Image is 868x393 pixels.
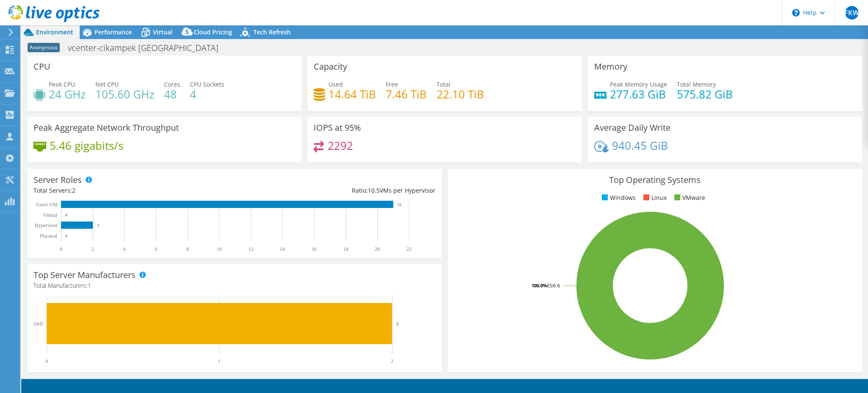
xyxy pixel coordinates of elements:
[218,358,220,364] text: 1
[314,62,347,71] h3: Capacity
[35,222,58,228] text: Hypervisor
[398,202,401,207] text: 21
[677,80,716,88] span: Total Memory
[610,90,667,99] h4: 277.63 GiB
[375,246,380,252] text: 20
[547,282,560,289] tspan: ESXi 6
[28,43,60,52] span: Anonymous
[386,80,398,88] span: Free
[34,321,43,327] text: Dell
[36,28,73,36] span: Environment
[95,28,132,36] span: Performance
[328,90,376,99] h4: 14.64 TiB
[280,246,285,252] text: 14
[594,62,627,71] h3: Memory
[95,80,119,88] span: Net CPU
[33,123,179,132] h3: Peak Aggregate Network Throughput
[677,90,733,99] h4: 575.82 GiB
[531,282,547,289] tspan: 100.0%
[43,212,58,218] text: Virtual
[314,123,361,132] h3: IOPS at 95%
[155,246,157,252] text: 6
[64,43,231,53] h1: vcenter-cikampek [GEOGRAPHIC_DATA]
[33,270,136,280] h3: Top Server Manufacturers
[594,123,670,132] h3: Average Daily Write
[312,246,317,252] text: 16
[792,9,800,17] svg: \n
[845,6,859,20] span: FKW
[65,234,67,238] text: 0
[123,246,125,252] text: 4
[396,321,399,326] text: 2
[253,28,291,36] span: Tech Refresh
[248,246,253,252] text: 12
[610,80,667,88] span: Peak Memory Usage
[49,80,75,88] span: Peak CPU
[72,186,75,194] span: 2
[612,141,668,150] h4: 940.45 GiB
[368,186,380,194] span: 10.5
[386,90,427,99] h4: 7.46 TiB
[153,28,172,36] span: Virtual
[641,193,667,202] li: Linux
[164,90,180,99] h4: 48
[92,246,94,252] text: 2
[33,186,234,195] div: Total Servers:
[33,62,50,71] h3: CPU
[190,80,224,88] span: CPU Sockets
[391,358,393,364] text: 2
[190,90,224,99] h4: 4
[97,223,99,227] text: 2
[343,246,348,252] text: 18
[234,186,435,195] div: Ratio: VMs per Hypervisor
[437,90,484,99] h4: 22.10 TiB
[328,141,353,150] h4: 2292
[45,358,48,364] text: 0
[33,175,82,185] h3: Server Roles
[88,281,91,289] span: 1
[600,193,636,202] li: Windows
[328,80,343,88] span: Used
[40,233,57,239] text: Physical
[95,90,154,99] h4: 105.60 GHz
[33,281,435,290] h4: Total Manufacturers:
[672,193,705,202] li: VMware
[65,213,67,217] text: 0
[186,246,189,252] text: 8
[36,202,57,208] text: Guest VM
[217,246,222,252] text: 10
[60,246,62,252] text: 0
[437,80,451,88] span: Total
[454,175,856,185] h3: Top Operating Systems
[49,90,86,99] h4: 24 GHz
[50,141,123,150] h4: 5.46 gigabits/s
[164,80,180,88] span: Cores
[194,28,232,36] span: Cloud Pricing
[406,246,412,252] text: 22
